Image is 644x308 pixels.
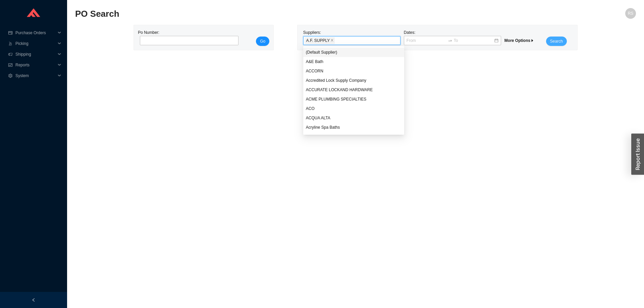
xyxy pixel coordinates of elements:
[15,38,56,49] span: Picking
[303,104,405,113] div: ACO
[305,37,335,44] span: A.F. SUPPLY
[330,39,334,43] span: close
[306,49,402,55] div: (Default Supplier)
[546,37,567,46] button: Search
[306,87,402,93] div: ACCURATE LOCKAND HARDWARE
[303,85,405,95] div: ACCURATE LOCKAND HARDWARE
[454,37,494,44] input: To
[8,63,13,67] span: fund
[306,38,330,44] span: A.F. SUPPLY
[306,59,402,65] div: A&E Bath
[448,38,452,43] span: swap-right
[303,123,405,132] div: Acryline Spa Baths
[306,77,402,83] div: Accredited Lock Supply Company
[303,57,405,66] div: A&E Bath
[75,8,496,20] h2: PO Search
[32,298,36,302] span: left
[306,96,402,102] div: ACME PLUMBING SPECIALTIES
[306,68,402,74] div: ACCORN
[306,124,402,130] div: Acryline Spa Baths
[303,66,405,76] div: ACCORN
[302,29,402,46] div: Suppliers:
[504,38,534,43] span: More Options
[138,29,236,46] div: Po Number:
[8,31,13,35] span: credit-card
[15,60,56,70] span: Reports
[628,8,634,19] span: RS
[303,95,405,104] div: ACME PLUMBING SPECIALTIES
[15,70,56,81] span: System
[15,27,56,38] span: Purchase Orders
[15,49,56,60] span: Shipping
[8,74,13,78] span: setting
[303,113,405,123] div: ACQUA ALTA
[303,76,405,85] div: Accredited Lock Supply Company
[256,37,269,46] button: Go
[303,132,405,141] div: Action Supply
[306,106,402,112] div: ACO
[530,39,534,43] span: caret-right
[550,38,563,45] span: Search
[306,115,402,121] div: ACQUA ALTA
[303,48,405,57] div: (Default Supplier)
[260,38,265,45] span: Go
[402,29,503,46] div: Dates:
[407,37,446,44] input: From
[448,38,452,43] span: to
